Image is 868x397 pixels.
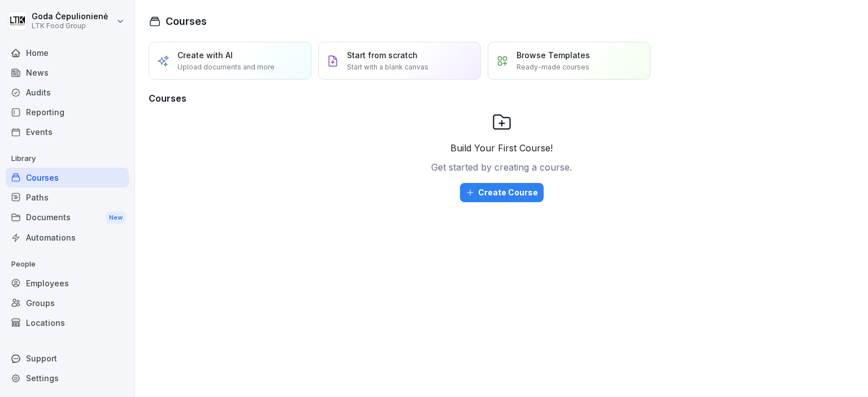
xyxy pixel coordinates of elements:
p: Start with a blank canvas [347,62,428,72]
button: Create Course [460,183,544,202]
a: Audits [6,82,129,102]
p: Create with AI [177,49,233,61]
h1: Courses [166,14,207,29]
p: Ready-made courses [517,62,589,72]
a: Courses [6,168,129,187]
h3: Courses [149,91,854,105]
a: Home [6,43,129,63]
a: DocumentsNew [6,207,129,228]
p: People [6,255,129,273]
p: Get started by creating a course. [431,160,572,174]
p: Goda Čepulionienė [32,12,108,21]
p: Library [6,150,129,168]
a: Settings [6,368,129,388]
a: Reporting [6,102,129,122]
p: LTK Food Group [32,22,108,30]
div: New [106,211,125,224]
div: Documents [6,207,129,228]
a: Paths [6,187,129,207]
p: Upload documents and more [177,62,275,72]
a: Locations [6,313,129,333]
a: Employees [6,273,129,293]
div: Support [6,348,129,368]
p: Start from scratch [347,49,418,61]
p: Build Your First Course! [450,141,553,155]
a: Groups [6,293,129,313]
a: Automations [6,228,129,247]
a: Events [6,122,129,142]
p: Browse Templates [517,49,590,61]
a: News [6,63,129,82]
div: Create Course [466,186,538,199]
